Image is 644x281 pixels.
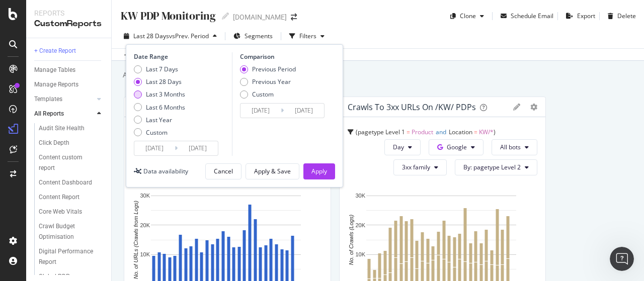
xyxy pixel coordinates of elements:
div: Manage Tables [34,65,75,75]
span: = [407,128,410,136]
text: No. of URLs (Crawls from Logs) [133,201,139,279]
button: Cancel [205,163,242,179]
span: pagetype Level 1 [358,128,405,136]
a: All Reports [34,109,94,119]
button: Apply [303,163,335,179]
div: Last 3 Months [146,90,185,99]
input: Start Date [134,141,175,155]
div: Last Year [146,116,172,124]
button: Day [384,139,421,155]
div: Previous Year [240,77,296,86]
div: KW PDP Monitoring [120,8,216,24]
input: End Date [284,104,324,118]
span: Google [447,143,467,151]
div: Content custom report [39,152,95,173]
input: End Date [178,141,218,155]
div: Content Report [39,192,79,203]
a: + Create Report [34,46,104,56]
span: 3xx family [402,163,430,171]
div: Last 6 Months [134,103,185,112]
div: Previous Period [240,65,296,73]
text: 10K [140,251,150,257]
div: Data availability [143,167,188,175]
span: Location [449,128,472,136]
a: Manage Reports [34,79,104,90]
div: [DOMAIN_NAME] [233,12,287,22]
div: Clone [460,12,476,20]
div: Previous Year [252,77,291,86]
div: Digital Performance Report [39,246,96,267]
a: Crawl Budget Optimisation [39,221,104,242]
input: Start Date [240,104,281,118]
div: arrow-right-arrow-left [291,14,297,21]
div: Schedule Email [511,12,553,20]
a: Templates [34,94,94,105]
span: Segments [245,32,273,40]
span: Day [393,143,404,151]
div: Cancel [214,167,233,175]
span: By: pagetype Level 2 [463,163,521,171]
div: All Reports [34,109,64,119]
div: Manage Reports [34,79,78,90]
div: Previous Period [252,65,296,73]
a: Content Dashboard [39,177,104,188]
div: Last Year [134,116,185,124]
div: CustomReports [34,18,103,30]
button: All bots [492,139,537,155]
a: Click Depth [39,138,104,148]
div: Core Web Vitals [39,207,82,217]
div: Date Range [134,52,229,61]
button: Clone [446,8,488,24]
div: Reports [34,8,103,18]
div: Content Dashboard [39,177,92,188]
div: Custom [252,90,274,99]
div: Custom [146,128,168,137]
span: All bots [500,143,521,151]
div: Last 3 Months [134,90,185,99]
div: Filters [299,32,316,40]
div: Last 7 Days [134,65,185,73]
button: Schedule Email [497,8,553,24]
div: Delete [617,12,636,20]
div: Templates [34,94,62,105]
a: Core Web Vitals [39,207,104,217]
div: Last 7 Days [146,65,178,73]
div: Crawls to 3xx URLs on /KW/ PDPs [348,102,476,112]
a: Audit Site Health [39,123,104,134]
div: Custom [240,90,296,99]
button: Google [429,139,484,155]
button: By: pagetype Level 2 [455,159,537,175]
span: Product [412,128,433,136]
button: Delete [604,8,636,24]
a: Manage Tables [34,65,104,75]
div: Apply [311,167,327,175]
button: Filters [285,28,329,44]
text: 30K [355,193,365,199]
iframe: Intercom live chat [610,247,634,271]
button: Export [562,8,595,24]
div: Last 6 Months [146,103,185,112]
text: 30K [140,193,150,199]
div: Custom [134,128,185,137]
div: Add a short description [122,70,202,80]
div: Apply & Save [254,167,291,175]
div: Audit Site Health [39,123,85,134]
button: 3xx family [393,159,447,175]
button: Apply & Save [246,163,299,179]
span: vs Prev. Period [169,32,209,40]
div: + Create Report [34,46,76,56]
span: and [436,128,446,136]
div: Last 28 Days [134,77,185,86]
i: Edit report name [222,13,229,20]
button: Last 28 DaysvsPrev. Period [120,28,221,44]
span: = [474,128,477,136]
a: Content Report [39,192,104,203]
a: Digital Performance Report [39,246,104,267]
div: Export [577,12,595,20]
div: Comparison [240,52,328,61]
div: Last 28 Days [146,77,182,86]
text: 20K [140,222,150,228]
div: Click Depth [39,138,69,148]
span: Last 28 Days [133,32,169,40]
text: 20K [355,222,365,228]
